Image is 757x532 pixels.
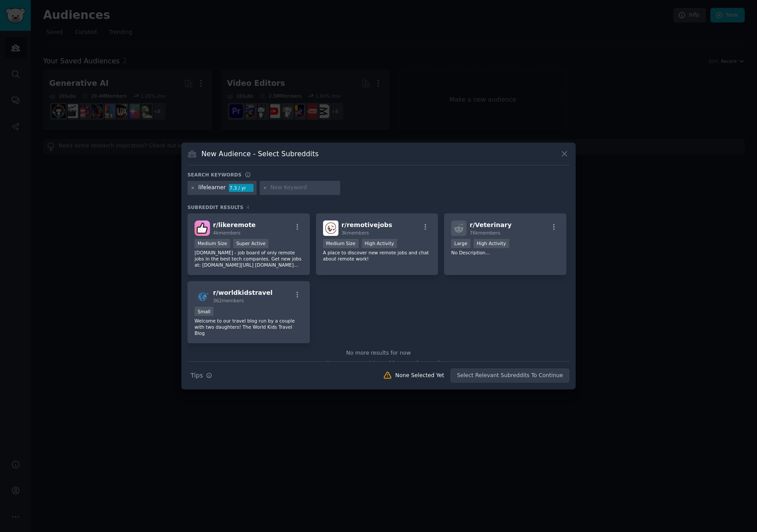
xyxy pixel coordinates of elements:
span: 3k members [342,230,369,235]
div: High Activity [362,239,397,248]
img: remotivejobs [323,220,338,236]
h3: Search keywords [187,172,242,178]
div: Large [451,239,470,248]
div: lifelearner [198,184,226,192]
p: Welcome to our travel blog run by a couple with two daughters! The World Kids Travel Blog [195,318,303,336]
span: 76k members [470,230,500,235]
img: worldkidstravel [195,288,210,304]
input: New Keyword [270,184,337,192]
span: r/ likeremote [213,221,256,228]
p: No Description... [451,249,559,256]
div: 7.3 / yr [229,184,254,192]
span: r/ Veterinary [470,221,511,228]
h3: New Audience - Select Subreddits [202,149,319,158]
span: Tips [191,371,203,380]
p: A place to discover new remote jobs and chat about remote work! [323,249,431,262]
span: Add to your keywords [384,360,442,367]
p: [DOMAIN_NAME] - job board of only remote jobs in the best tech companies. Get new jobs at: [DOMAI... [195,249,303,268]
div: No more results for now [187,349,570,357]
span: 362 members [213,298,244,303]
div: None Selected Yet [395,372,444,380]
span: r/ worldkidstravel [213,289,272,296]
span: Subreddit Results [187,204,243,210]
div: Small [195,307,213,316]
button: Tips [187,368,215,383]
img: likeremote [195,220,210,236]
div: Need more communities? [187,357,570,368]
div: High Activity [474,239,509,248]
span: r/ remotivejobs [342,221,393,228]
span: 4k members [213,230,241,235]
div: Medium Size [323,239,359,248]
span: 4 [246,205,250,210]
div: Super Active [233,239,269,248]
div: Medium Size [195,239,230,248]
